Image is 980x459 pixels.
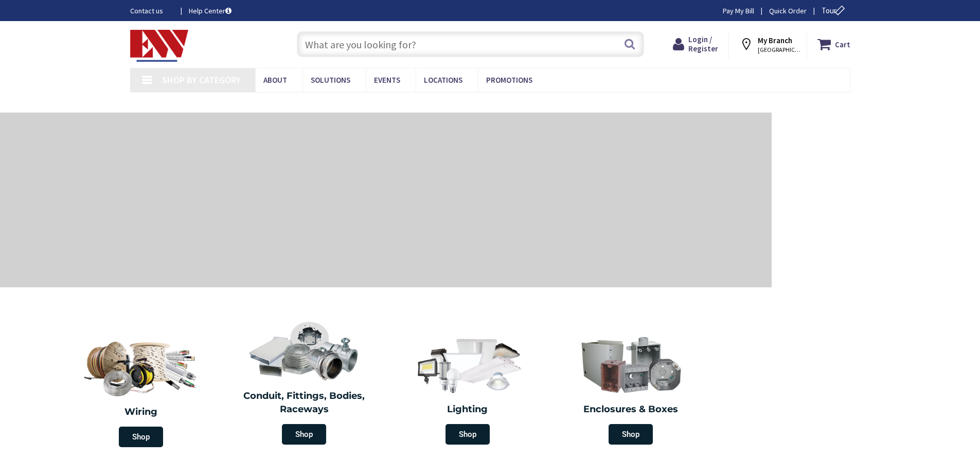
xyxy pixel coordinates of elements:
h2: Lighting [394,403,542,416]
span: Shop [609,424,653,445]
span: About [263,75,287,85]
span: Solutions [311,75,350,85]
span: Tour [822,6,848,15]
strong: My Branch [758,35,792,45]
h2: Enclosures & Boxes [557,403,705,416]
span: Shop [119,427,163,447]
a: Quick Order [769,6,807,16]
img: Electrical Wholesalers, Inc. [130,30,189,62]
span: Shop [446,424,490,445]
h2: Conduit, Fittings, Bodies, Raceways [230,390,379,416]
span: Events [374,75,400,85]
input: What are you looking for? [297,31,644,57]
span: Locations [424,75,462,85]
a: Login / Register [673,35,718,53]
a: Conduit, Fittings, Bodies, Raceways Shop [225,316,384,450]
span: Login / Register [688,34,718,53]
span: Shop By Category [162,74,241,86]
a: Lighting Shop [388,329,547,450]
h2: Wiring [64,406,218,419]
span: Shop [282,424,326,445]
a: Wiring Shop [59,329,223,452]
span: [GEOGRAPHIC_DATA], [GEOGRAPHIC_DATA] [758,46,801,54]
span: Promotions [486,75,532,85]
a: Pay My Bill [723,6,754,16]
a: Cart [817,35,850,53]
a: Enclosures & Boxes Shop [552,329,710,450]
div: My Branch [GEOGRAPHIC_DATA], [GEOGRAPHIC_DATA] [739,35,797,53]
a: Contact us [130,6,172,16]
a: Help Center [189,6,231,16]
strong: Cart [835,35,850,53]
